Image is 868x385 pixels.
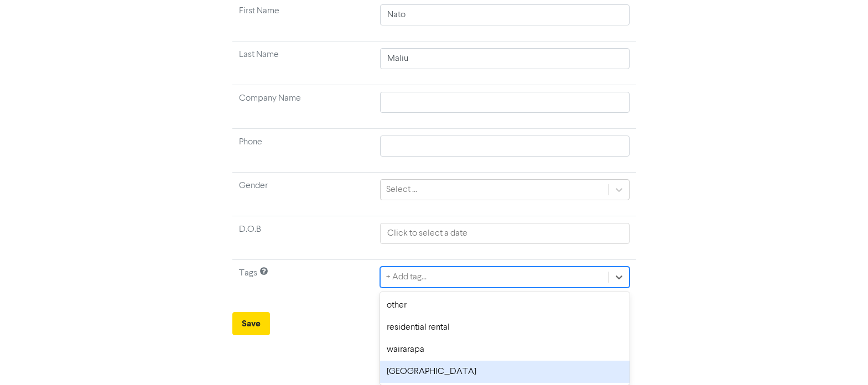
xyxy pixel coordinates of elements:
[232,129,374,173] td: Phone
[380,339,629,361] div: wairarapa
[232,85,374,129] td: Company Name
[232,260,374,304] td: Tags
[232,216,374,260] td: D.O.B
[386,183,417,196] div: Select ...
[232,312,270,335] button: Save
[380,361,629,383] div: [GEOGRAPHIC_DATA]
[386,270,427,284] div: + Add tag...
[380,316,629,339] div: residential rental
[380,294,629,316] div: other
[813,332,868,385] iframe: Chat Widget
[380,223,629,244] input: Click to select a date
[232,41,374,85] td: Last Name
[232,173,374,216] td: Gender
